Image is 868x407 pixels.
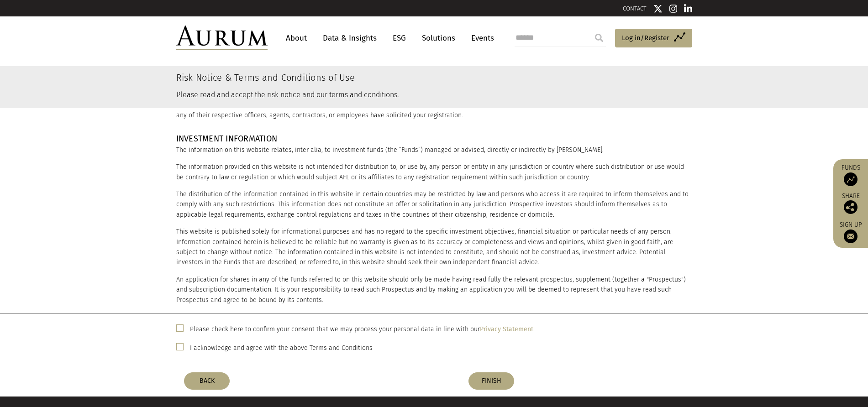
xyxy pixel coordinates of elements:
a: Data & Insights [318,30,381,47]
button: FINISH [468,372,514,390]
a: ESG [388,30,410,47]
p: An application for shares in any of the Funds referred to on this website should only be made hav... [176,275,692,305]
a: Privacy Statement [480,325,533,333]
img: Linkedin icon [684,4,692,13]
a: Events [467,30,494,47]
a: Sign up [838,221,863,243]
div: Share [838,193,863,214]
p: The information provided on this website is not intended for distribution to, or use by, any pers... [176,162,692,183]
img: Access Funds [844,172,857,186]
a: CONTACT [623,5,647,12]
small: Please read and accept the risk notice and our terms and conditions. [176,90,399,99]
h4: INVESTMENT INFORMATION [176,135,692,143]
img: Sign up to our newsletter [844,230,857,243]
p: You should note that, if you choose to invest in any Fund described or referred to in this websit... [176,312,692,333]
img: Instagram icon [669,4,678,13]
button: BACK [184,372,230,390]
img: Share this post [844,200,857,214]
p: The distribution of the information contained in this website in certain countries may be restric... [176,189,692,220]
p: This website is published solely for informational purposes and has no regard to the specific inv... [176,227,692,268]
label: Please check here to confirm your consent that we may process your personal data in line with our [190,324,533,335]
a: Solutions [417,30,460,47]
a: About [281,30,311,47]
h3: Risk Notice & Terms and Conditions of Use [176,73,604,82]
p: By registering on the website and/or signing up to a mailing list you expressly represent and war... [176,100,692,121]
img: Twitter icon [653,4,663,13]
span: Log in/Register [622,32,669,43]
input: Submit [590,29,608,47]
a: Log in/Register [615,29,692,48]
label: I acknowledge and agree with the above Terms and Conditions [190,343,373,354]
p: The information on this website relates, inter alia, to investment funds (the “Funds”) managed or... [176,145,692,155]
img: Aurum [176,26,268,50]
a: Funds [838,164,863,186]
